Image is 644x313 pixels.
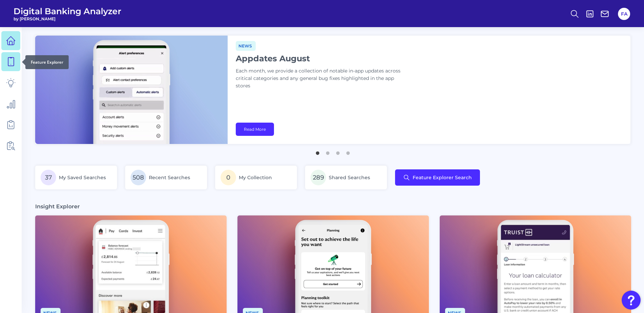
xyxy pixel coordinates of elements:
[618,8,630,20] button: FA
[41,170,56,185] span: 37
[14,16,121,21] span: by [PERSON_NAME]
[149,174,190,181] span: Recent Searches
[125,166,207,189] a: 508Recent Searches
[35,36,228,144] img: bannerImg
[14,6,121,16] span: Digital Banking Analyzer
[413,175,472,180] span: Feature Explorer Search
[236,41,256,51] span: News
[335,148,341,155] button: 3
[622,291,641,310] button: Open Resource Center
[305,166,387,189] a: 289Shared Searches
[35,166,117,189] a: 37My Saved Searches
[310,170,326,185] span: 289
[236,42,256,49] a: News
[131,170,146,185] span: 508
[35,203,80,210] h3: Insight Explorer
[329,174,370,181] span: Shared Searches
[25,55,69,69] div: Feature Explorer
[239,174,272,181] span: My Collection
[236,54,405,63] h1: Appdates August
[314,148,321,155] button: 1
[324,148,331,155] button: 2
[345,148,351,155] button: 4
[236,123,274,136] a: Read More
[215,166,297,189] a: 0My Collection
[59,174,106,181] span: My Saved Searches
[221,170,236,185] span: 0
[395,169,480,186] button: Feature Explorer Search
[236,67,405,90] p: Each month, we provide a collection of notable in-app updates across critical categories and any ...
